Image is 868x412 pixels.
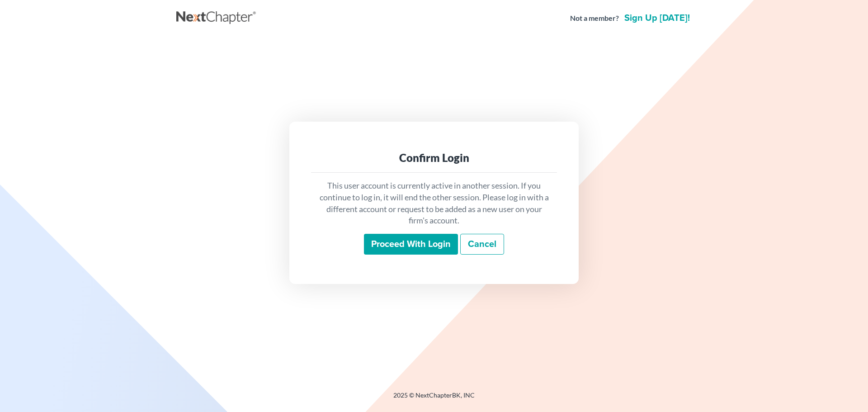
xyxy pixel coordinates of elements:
[460,234,504,255] a: Cancel
[570,13,619,24] strong: Not a member?
[364,234,458,255] input: Proceed with login
[318,151,550,165] div: Confirm Login
[318,180,550,227] p: This user account is currently active in another session. If you continue to log in, it will end ...
[623,14,692,23] a: Sign up [DATE]!
[176,391,692,407] div: 2025 © NextChapterBK, INC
